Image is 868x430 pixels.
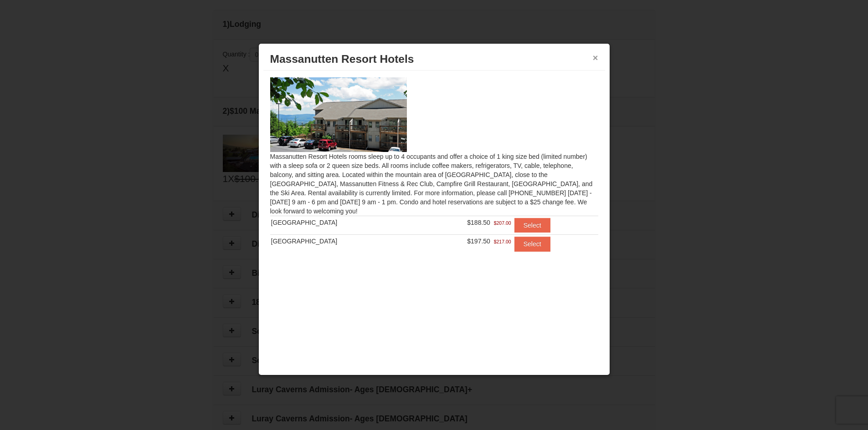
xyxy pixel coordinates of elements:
button: Select [514,237,550,251]
span: $197.50 [467,238,490,245]
button: Select [514,218,550,233]
span: $207.00 [494,218,511,228]
div: [GEOGRAPHIC_DATA] [271,237,414,246]
span: $188.50 [467,219,490,226]
div: [GEOGRAPHIC_DATA] [271,218,414,227]
span: Massanutten Resort Hotels [270,53,414,65]
button: × [593,53,598,62]
img: 19219026-1-e3b4ac8e.jpg [270,77,407,152]
span: $217.00 [494,237,511,246]
div: Massanutten Resort Hotels rooms sleep up to 4 occupants and offer a choice of 1 king size bed (li... [263,71,605,269]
